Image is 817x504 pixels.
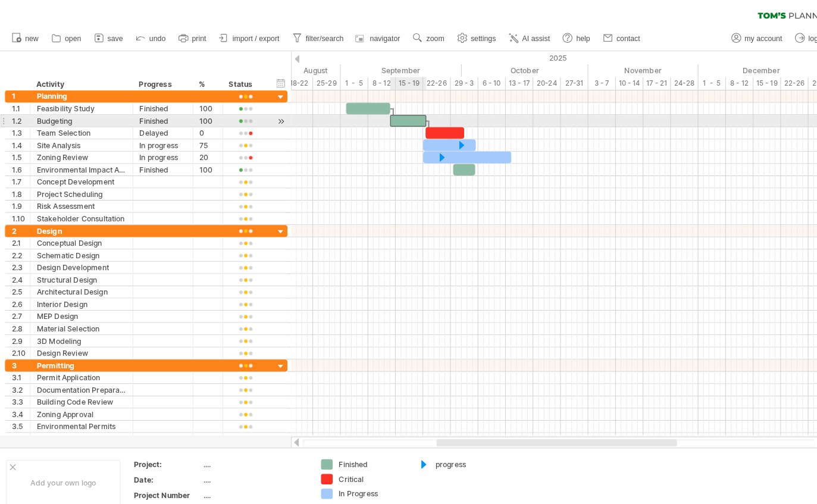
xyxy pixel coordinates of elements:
[11,195,29,206] div: 1.9
[105,33,120,42] span: save
[136,148,181,159] div: In progress
[36,302,123,314] div: MEP Design
[11,350,29,361] div: 3
[442,30,486,45] a: settings
[89,30,123,45] a: save
[36,159,123,171] div: Environmental Impact Assessment
[281,30,338,45] a: filter/search
[198,447,298,457] div: ....
[399,30,436,45] a: zoom
[36,124,123,135] div: Team Selection
[561,33,574,42] span: help
[36,362,123,373] div: Permit Application
[136,136,181,147] div: In progress
[136,159,181,171] div: Finished
[194,124,211,135] div: 0
[458,33,483,42] span: settings
[193,76,210,88] div: %
[36,148,123,159] div: Zoning Review
[11,171,29,183] div: 1.7
[36,338,123,349] div: Design Review
[11,386,29,397] div: 3.3
[385,75,412,87] div: 15 - 19
[187,33,201,42] span: print
[415,33,432,42] span: zoom
[36,195,123,206] div: Risk Assessment
[8,30,41,45] a: new
[344,30,393,45] a: navigator
[787,33,808,42] span: log out
[11,243,29,254] div: 2.2
[11,207,29,218] div: 1.10
[194,112,211,123] div: 100
[11,362,29,373] div: 3.1
[194,100,211,111] div: 100
[11,88,29,99] div: 1
[198,477,298,487] div: ....
[36,243,123,254] div: Schematic Design
[194,148,211,159] div: 20
[11,421,29,433] div: 3.6
[492,75,519,87] div: 13 - 17
[135,76,181,88] div: Progress
[626,75,653,87] div: 17 - 21
[305,75,331,87] div: 25-29
[36,136,123,147] div: Site Analysis
[136,100,181,111] div: Finished
[544,30,578,45] a: help
[36,100,123,111] div: Feasibility Study
[11,183,29,195] div: 1.8
[24,33,37,42] span: new
[36,219,123,230] div: Design
[546,75,572,87] div: 27-31
[11,112,29,123] div: 1.2
[733,75,760,87] div: 15 - 19
[424,447,489,457] div: progress
[358,75,385,87] div: 8 - 12
[331,62,449,75] div: September 2025
[198,462,298,472] div: ....
[145,33,161,42] span: undo
[725,33,761,42] span: my account
[584,30,627,45] a: contact
[680,75,706,87] div: 1 - 5
[412,75,439,87] div: 22-26
[223,76,254,88] div: Status
[35,76,123,88] div: Activity
[600,33,623,42] span: contact
[171,30,204,45] a: print
[331,75,358,87] div: 1 - 5
[36,386,123,397] div: Building Code Review
[439,75,465,87] div: 29 - 3
[47,30,83,45] a: open
[572,62,680,75] div: November 2025
[771,30,812,45] a: log out
[519,75,546,87] div: 20-24
[136,112,181,123] div: Finished
[130,462,196,472] div: Date:
[11,124,29,135] div: 1.3
[11,219,29,230] div: 2
[36,374,123,385] div: Documentation Preparation
[709,30,765,45] a: my account
[36,183,123,195] div: Project Scheduling
[330,475,395,486] div: In Progress
[706,75,733,87] div: 8 - 12
[63,33,79,42] span: open
[330,447,395,457] div: Finished
[11,397,29,409] div: 3.4
[11,267,29,278] div: 2.4
[599,75,626,87] div: 10 - 14
[36,88,123,99] div: Planning
[11,374,29,385] div: 3.2
[508,33,535,42] span: AI assist
[36,278,123,290] div: Architectural Design
[36,231,123,242] div: Conceptual Design
[136,124,181,135] div: Delayed
[492,30,539,45] a: AI assist
[11,148,29,159] div: 1.5
[6,447,117,492] div: Add your own logo
[36,421,123,433] div: Utility Permits
[278,75,305,87] div: 18-22
[449,62,572,75] div: October 2025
